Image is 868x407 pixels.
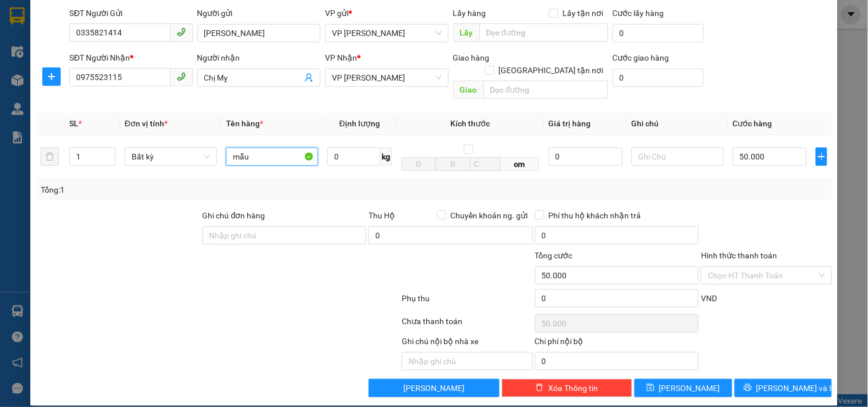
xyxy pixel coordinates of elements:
span: Xóa Thông tin [548,382,598,394]
button: printer[PERSON_NAME] và In [735,379,832,397]
span: Kích thước [450,119,490,128]
span: plus [43,72,60,81]
div: VP gửi [325,7,448,19]
span: delete [536,384,544,393]
input: C [470,157,501,171]
span: VP Minh Khai [332,69,441,86]
div: Phụ thu [401,292,533,312]
span: Gửi hàng [GEOGRAPHIC_DATA]: Hotline: [5,33,115,74]
strong: 0888 827 827 - 0848 827 827 [24,54,114,74]
div: Chưa thanh toán [401,315,533,335]
input: Nhập ghi chú [402,352,532,370]
div: Tổng: 1 [41,183,336,196]
span: save [647,384,655,393]
span: Tên hàng [226,119,263,128]
input: VD: Bàn, Ghế [226,147,318,166]
button: deleteXóa Thông tin [502,379,632,397]
span: plus [817,152,827,161]
span: Bất kỳ [132,148,210,165]
input: Ghi chú đơn hàng [203,226,367,245]
span: Lấy [453,23,479,42]
label: Hình thức thanh toán [701,251,777,260]
th: Ghi chú [627,113,728,135]
div: SĐT Người Gửi [69,7,192,19]
span: Chuyển khoản ng. gửi [446,209,533,222]
div: Ghi chú nội bộ nhà xe [402,335,532,352]
span: phone [177,72,186,81]
span: Tổng cước [535,251,573,260]
span: [GEOGRAPHIC_DATA] tận nơi [494,64,608,77]
span: printer [744,384,752,393]
input: Dọc đường [479,23,608,42]
button: plus [42,67,61,86]
span: Định lượng [339,119,380,128]
div: SĐT Người Nhận [69,51,192,64]
div: Chi phí nội bộ [535,335,699,352]
span: [PERSON_NAME] [403,382,465,394]
span: Thu Hộ [368,211,395,220]
input: Cước giao hàng [613,69,704,87]
input: 0 [549,147,623,166]
strong: 024 3236 3236 - [6,43,115,63]
span: [PERSON_NAME] và In [756,382,837,394]
button: delete [41,147,59,166]
span: Gửi hàng Hạ Long: Hotline: [10,77,110,107]
span: phone [177,27,186,37]
input: Dọc đường [483,81,608,99]
input: Cước lấy hàng [613,24,704,42]
span: kg [381,147,392,166]
span: VP Nhận [325,53,357,62]
span: Đơn vị tính [125,119,168,128]
span: Giao [453,81,483,99]
input: Ghi Chú [632,147,724,166]
div: Người nhận [197,51,320,64]
label: Ghi chú đơn hàng [203,211,265,220]
span: Giao hàng [453,53,490,62]
span: cm [501,157,538,171]
button: plus [816,147,827,166]
span: Lấy tận nơi [558,7,608,19]
label: Cước giao hàng [613,53,669,62]
span: Cước hàng [733,119,772,128]
strong: Công ty TNHH Phúc Xuyên [12,6,108,30]
input: D [402,157,436,171]
input: R [435,157,470,171]
span: SL [69,119,78,128]
div: Người gửi [197,7,320,19]
span: [PERSON_NAME] [659,382,720,394]
span: Phí thu hộ khách nhận trả [544,209,646,222]
button: [PERSON_NAME] [368,379,499,397]
span: user-add [304,73,314,82]
button: save[PERSON_NAME] [635,379,732,397]
span: VND [701,294,717,303]
span: Giá trị hàng [549,119,591,128]
span: Lấy hàng [453,9,486,18]
label: Cước lấy hàng [613,9,664,18]
span: VP Hạ Long [332,25,441,42]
